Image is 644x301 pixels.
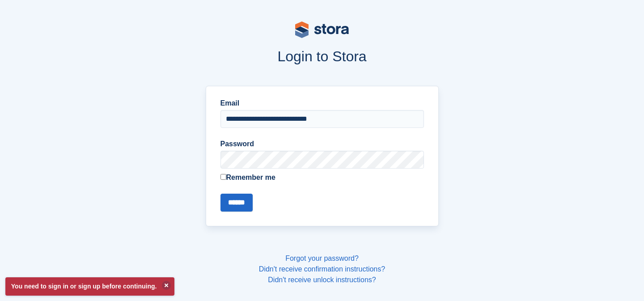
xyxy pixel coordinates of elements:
label: Email [220,98,424,109]
h1: Login to Stora [35,48,609,64]
a: Forgot your password? [285,254,359,262]
label: Remember me [220,172,424,183]
input: Remember me [220,174,226,180]
img: stora-logo-53a41332b3708ae10de48c4981b4e9114cc0af31d8433b30ea865607fb682f29.svg [295,21,349,38]
a: Didn't receive unlock instructions? [268,276,376,284]
p: You need to sign in or sign up before continuing. [5,277,174,296]
label: Password [220,139,424,149]
a: Didn't receive confirmation instructions? [259,265,385,273]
